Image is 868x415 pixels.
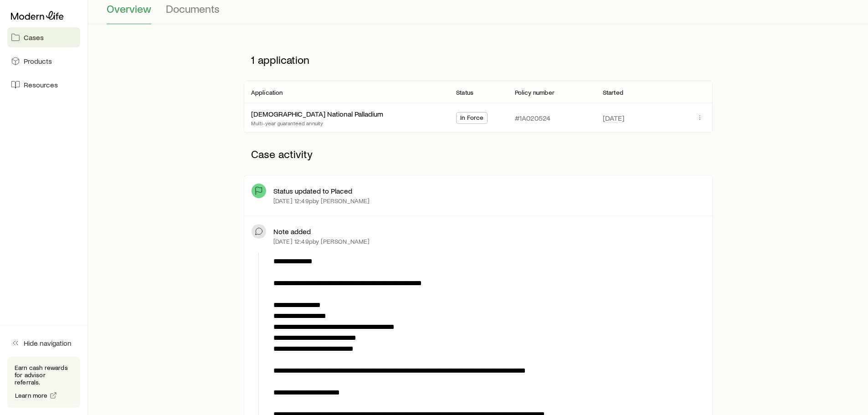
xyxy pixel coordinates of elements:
a: Resources [7,75,80,95]
button: Hide navigation [7,333,80,353]
p: 1 application [244,46,713,73]
p: Status updated to Placed [273,186,352,195]
span: Products [24,56,52,66]
p: Note added [273,227,311,236]
span: In Force [460,114,483,123]
div: Case details tabs [107,2,850,24]
p: Policy number [515,89,555,96]
span: Hide navigation [24,338,72,348]
p: Started [603,89,623,96]
p: Earn cash rewards for advisor referrals. [15,364,73,386]
p: #1A020524 [515,113,550,123]
p: [DATE] 12:49p by [PERSON_NAME] [273,238,370,245]
a: [DEMOGRAPHIC_DATA] National Palladium [251,109,383,118]
span: Documents [166,2,220,15]
div: Earn cash rewards for advisor referrals.Learn more [7,357,80,408]
span: Learn more [15,392,48,399]
span: Overview [107,2,151,15]
p: Multi-year guaranteed annuity [251,119,383,127]
span: Cases [24,33,44,42]
span: [DATE] [603,113,624,123]
p: Application [251,89,283,96]
div: [DEMOGRAPHIC_DATA] National Palladium [251,109,383,119]
p: Case activity [244,140,713,168]
p: [DATE] 12:49p by [PERSON_NAME] [273,197,370,205]
p: Status [456,89,473,96]
span: Resources [24,80,58,89]
a: Products [7,51,80,71]
a: Cases [7,27,80,47]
